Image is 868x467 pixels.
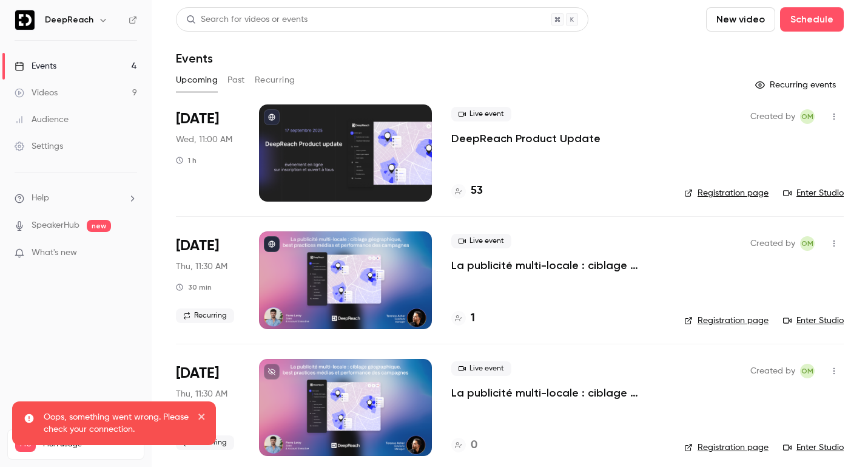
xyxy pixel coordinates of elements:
span: Created by [750,364,795,378]
span: [DATE] [176,236,219,256]
a: Enter Studio [783,441,844,454]
img: DeepReach [15,10,35,30]
div: 30 min [176,282,212,292]
a: La publicité multi-locale : ciblage géographique, best practices médias et performance des campagnes [451,258,665,273]
h4: 53 [471,183,483,199]
a: Enter Studio [783,315,844,327]
button: close [198,411,206,426]
span: Live event [451,107,511,121]
h4: 0 [471,437,477,454]
span: OM [801,364,813,378]
button: Past [227,70,245,90]
div: Jan 8 Thu, 11:30 AM (Europe/Paris) [176,359,240,456]
span: Olivier Milcent [800,109,815,124]
span: [DATE] [176,109,219,129]
span: Help [32,192,49,205]
span: Created by [750,236,795,251]
span: Olivier Milcent [800,364,815,378]
div: Audience [15,114,69,126]
a: SpeakerHub [32,219,79,232]
div: 1 h [176,155,197,165]
button: New video [706,7,775,32]
a: Registration page [684,187,769,199]
button: Recurring [255,70,295,90]
span: OM [801,236,813,251]
span: Live event [451,361,511,376]
span: Created by [750,109,795,124]
a: Registration page [684,441,769,454]
span: [DATE] [176,364,219,383]
span: Live event [451,234,511,248]
a: 1 [451,310,475,327]
span: What's new [32,247,77,259]
button: Recurring events [750,75,844,95]
div: Search for videos or events [186,13,308,26]
a: 53 [451,183,483,199]
span: OM [801,109,813,124]
li: help-dropdown-opener [15,192,137,205]
span: Wed, 11:00 AM [176,134,232,146]
div: Nov 13 Thu, 11:30 AM (Europe/Paris) [176,231,240,329]
a: Registration page [684,315,769,327]
a: DeepReach Product Update [451,131,601,146]
button: Upcoming [176,70,218,90]
span: Thu, 11:30 AM [176,388,227,400]
h1: Events [176,51,213,66]
div: Settings [15,140,63,152]
button: Schedule [780,7,844,32]
h6: DeepReach [45,14,93,26]
span: Recurring [176,308,234,323]
a: 0 [451,437,477,454]
a: La publicité multi-locale : ciblage géographique, best practices médias et performance des campagnes [451,386,665,400]
p: Oops, something went wrong. Please check your connection. [44,411,189,435]
a: Enter Studio [783,187,844,199]
span: new [87,220,111,232]
span: Thu, 11:30 AM [176,261,227,273]
div: Videos [15,87,58,99]
iframe: Noticeable Trigger [123,248,137,259]
h4: 1 [471,310,475,327]
div: Events [15,60,56,72]
div: Sep 17 Wed, 11:00 AM (Europe/Paris) [176,104,240,202]
span: Olivier Milcent [800,236,815,251]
